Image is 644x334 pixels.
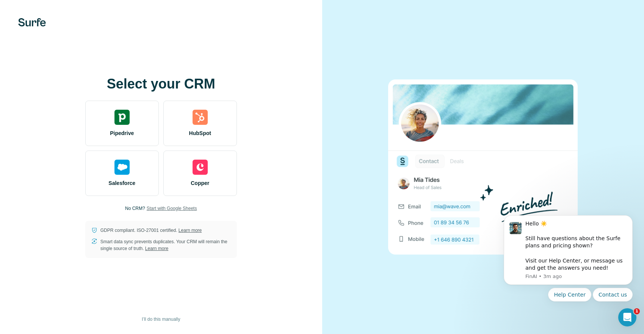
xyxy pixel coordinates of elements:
[179,228,202,233] a: Learn more
[142,316,180,323] span: I’ll do this manually
[618,308,636,326] iframe: Intercom live chat
[136,314,185,325] button: I’ll do this manually
[634,308,640,314] span: 1
[114,160,130,175] img: salesforce's logo
[193,160,208,175] img: copper's logo
[189,129,211,137] span: HubSpot
[492,190,644,314] iframe: Intercom notifications message
[114,110,130,125] img: pipedrive's logo
[145,246,168,251] a: Learn more
[100,227,202,234] p: GDPR compliant. ISO-27001 certified.
[100,238,231,252] p: Smart data sync prevents duplicates. Your CRM will remain the single source of truth.
[18,18,46,26] img: Surfe's logo
[125,205,145,212] p: No CRM?
[108,179,135,187] span: Salesforce
[191,179,209,187] span: Copper
[85,76,237,92] h1: Select your CRM
[147,205,197,212] button: Start with Google Sheets
[193,110,208,125] img: hubspot's logo
[388,79,578,255] img: none image
[110,129,134,137] span: Pipedrive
